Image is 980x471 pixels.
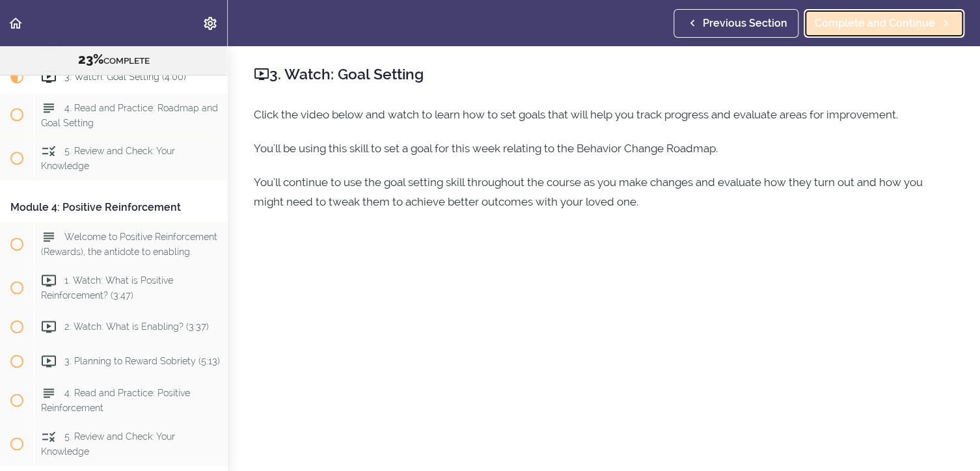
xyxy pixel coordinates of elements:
span: 5. Review and Check: Your Knowledge [41,146,175,171]
span: 2. Watch: What is Enabling? (3:37) [64,321,209,332]
svg: Back to course curriculum [8,16,23,31]
a: Complete and Continue [804,9,964,38]
span: 1. Watch: What is Positive Reinforcement? (3:47) [41,275,173,301]
div: COMPLETE [16,51,211,68]
span: 3. Planning to Reward Sobriety (5:13) [64,356,220,366]
span: 4. Read and Practice: Roadmap and Goal Setting [41,102,218,128]
span: Welcome to Positive Reinforcement (Rewards), the antidote to enabling. [41,232,217,257]
span: Complete and Continue [815,16,935,31]
span: 5. Review and Check: Your Knowledge [41,431,175,457]
span: 4. Read and Practice: Positive Reinforcement [41,388,190,413]
span: Click the video below and watch to learn how to set goals that will help you track progress and e... [254,108,898,121]
a: Previous Section [674,9,798,38]
h2: 3. Watch: Goal Setting [254,63,954,85]
span: You'll be using this skill to set a goal for this week relating to the Behavior Change Roadmap. [254,142,718,155]
span: 23% [78,51,103,67]
svg: Settings Menu [202,16,218,31]
span: 3. Watch: Goal Setting (4:00) [64,71,186,81]
span: You'll continue to use the goal setting skill throughout the course as you make changes and evalu... [254,176,923,208]
span: Previous Section [703,16,787,31]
